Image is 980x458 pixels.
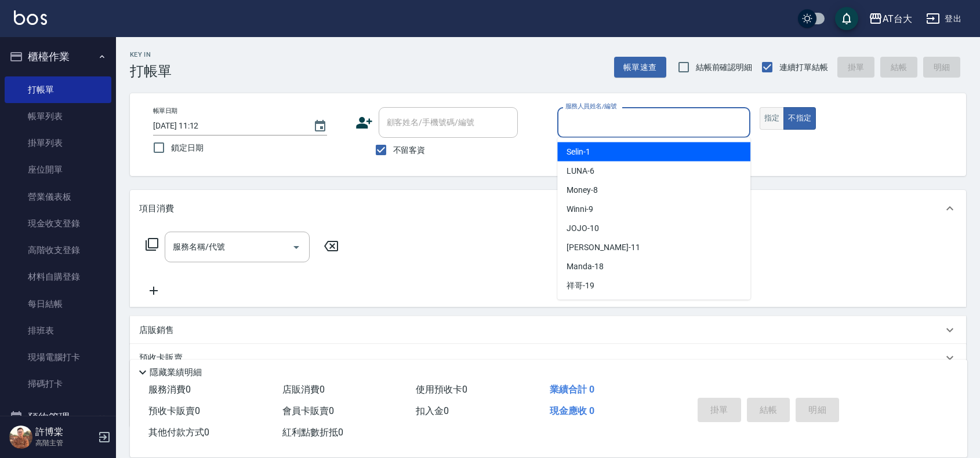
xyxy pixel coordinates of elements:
[5,237,111,263] a: 高階收支登錄
[153,107,177,115] label: 帳單日期
[148,384,191,395] span: 服務消費 0
[5,210,111,237] a: 現金收支登錄
[567,280,594,292] span: 祥哥 -19
[567,184,598,196] span: Money -8
[567,222,599,235] span: JOJO -10
[783,107,816,130] button: 不指定
[550,384,594,395] span: 業績合計 0
[139,324,174,336] p: 店販銷售
[5,371,111,397] a: 掃碼打卡
[9,426,32,449] img: Person
[282,405,334,416] span: 會員卡販賣 0
[5,317,111,344] a: 排班表
[5,130,111,156] a: 掛單列表
[567,261,604,273] span: Manda -18
[5,344,111,371] a: 現場電腦打卡
[416,405,449,416] span: 扣入金 0
[883,12,912,26] div: AT台大
[130,190,966,227] div: 項目消費
[35,426,95,438] h5: 許博棠
[14,10,47,25] img: Logo
[550,405,594,416] span: 現金應收 0
[5,103,111,130] a: 帳單列表
[5,156,111,183] a: 座位開單
[614,57,666,78] button: 帳單速查
[5,291,111,317] a: 每日結帳
[5,184,111,210] a: 營業儀表板
[153,116,302,135] input: YYYY/MM/DD hh:mm
[130,63,172,79] h3: 打帳單
[130,51,172,58] h2: Key In
[921,8,966,30] button: 登出
[130,344,966,372] div: 預收卡販賣
[150,367,202,379] p: 隱藏業績明細
[35,438,95,448] p: 高階主管
[5,263,111,290] a: 材料自購登錄
[416,384,467,395] span: 使用預收卡 0
[171,142,204,154] span: 鎖定日期
[779,61,828,74] span: 連續打單結帳
[696,61,753,74] span: 結帳前確認明細
[5,42,111,72] button: 櫃檯作業
[306,112,334,140] button: Choose date, selected date is 2025-10-14
[760,107,785,130] button: 指定
[287,238,306,257] button: Open
[148,405,200,416] span: 預收卡販賣 0
[864,7,917,31] button: AT台大
[148,427,209,438] span: 其他付款方式 0
[282,384,325,395] span: 店販消費 0
[282,427,343,438] span: 紅利點數折抵 0
[5,76,111,103] a: 打帳單
[565,102,616,111] label: 服務人員姓名/編號
[835,7,858,30] button: save
[139,352,183,364] p: 預收卡販賣
[567,165,594,177] span: LUNA -6
[393,144,426,156] span: 不留客資
[130,316,966,344] div: 店販銷售
[567,241,640,254] span: [PERSON_NAME] -11
[139,203,174,215] p: 項目消費
[567,146,590,158] span: Selin -1
[567,203,593,215] span: Winni -9
[5,402,111,433] button: 預約管理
